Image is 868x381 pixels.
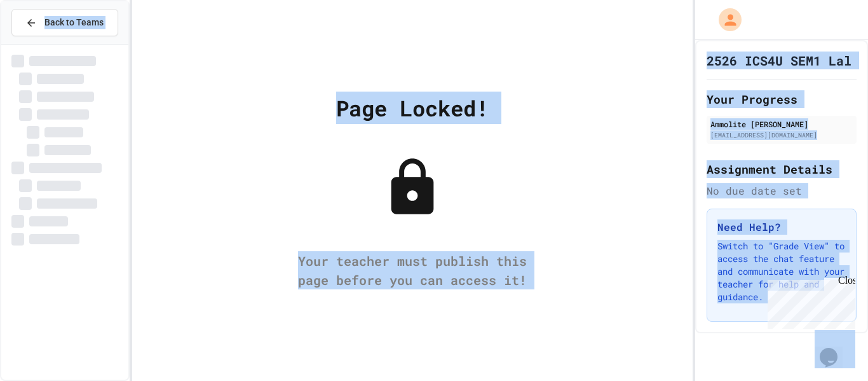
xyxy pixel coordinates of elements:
[44,16,104,29] span: Back to Teams
[285,251,539,289] div: Your teacher must publish this page before you can access it!
[705,5,745,34] div: My Account
[717,219,846,235] h3: Need Help?
[707,52,851,69] h1: 2526 ICS4U SEM1 Lal
[11,9,118,36] button: Back to Teams
[707,90,857,108] h2: Your Progress
[710,118,853,130] div: Ammolite [PERSON_NAME]
[815,330,855,368] iframe: chat widget
[707,183,857,198] div: No due date set
[710,130,853,140] div: [EMAIL_ADDRESS][DOMAIN_NAME]
[763,275,855,329] iframe: chat widget
[336,92,489,124] div: Page Locked!
[717,240,846,303] p: Switch to "Grade View" to access the chat feature and communicate with your teacher for help and ...
[5,5,88,81] div: Chat with us now!Close
[707,160,857,178] h2: Assignment Details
